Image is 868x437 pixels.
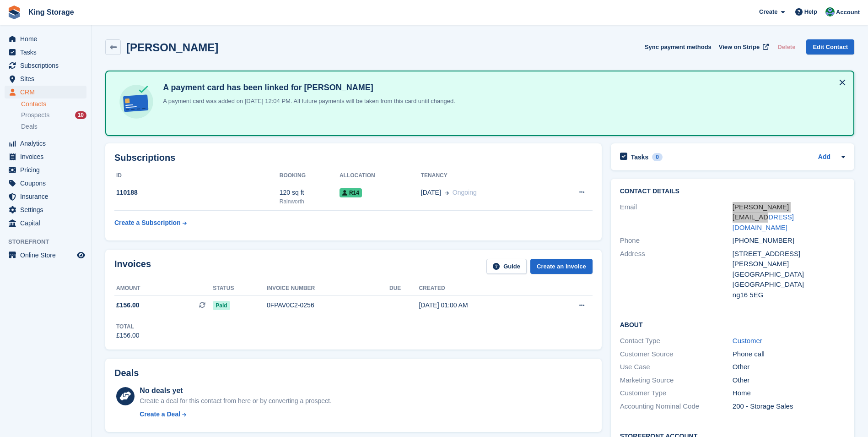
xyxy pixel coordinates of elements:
[116,322,140,331] div: Total
[114,153,593,163] h2: Subscriptions
[8,237,91,246] span: Storefront
[20,217,75,229] span: Capital
[631,153,649,161] h2: Tasks
[733,349,845,360] div: Phone call
[21,110,86,120] a: Prospects 10
[20,249,75,262] span: Online Store
[116,300,140,310] span: £156.00
[213,301,230,310] span: Paid
[759,7,777,16] span: Create
[117,82,156,121] img: card-linked-ebf98d0992dc2aeb22e95c0e3c79077019eb2392cfd83c6a337811c24bc77127.svg
[114,281,213,296] th: Amount
[114,259,151,274] h2: Invoices
[267,300,389,310] div: 0FPAV0C2-0256
[21,122,38,131] span: Deals
[620,388,733,399] div: Customer Type
[733,235,845,246] div: [PHONE_NUMBER]
[620,202,733,233] div: Email
[620,320,845,329] h2: About
[620,375,733,386] div: Marketing Source
[774,39,799,55] button: Delete
[733,362,845,372] div: Other
[806,39,854,55] a: Edit Contact
[733,401,845,412] div: 200 - Storage Sales
[620,188,845,195] h2: Contact Details
[340,188,362,197] span: R14
[804,7,817,16] span: Help
[620,249,733,300] div: Address
[114,169,280,183] th: ID
[733,375,845,386] div: Other
[733,259,845,269] div: [PERSON_NAME]
[280,197,340,206] div: Rainworth
[140,410,331,419] a: Create a Deal
[213,281,267,296] th: Status
[20,59,75,72] span: Subscriptions
[159,82,455,93] h4: A payment card has been linked for [PERSON_NAME]
[5,164,86,176] a: menu
[419,281,544,296] th: Created
[280,169,340,183] th: Booking
[7,5,21,19] img: stora-icon-8386f47178a22dfd0bd8f6a31ec36ba5ce8667c1dd55bd0f319d3a0aa187defe.svg
[733,290,845,300] div: ng16 5EG
[5,72,86,85] a: menu
[20,137,75,150] span: Analytics
[21,111,49,120] span: Prospects
[715,39,771,55] a: View on Stripe
[5,249,86,262] a: menu
[25,5,78,20] a: King Storage
[21,122,86,131] a: Deals
[733,279,845,290] div: [GEOGRAPHIC_DATA]
[620,349,733,360] div: Customer Source
[620,336,733,346] div: Contact Type
[114,368,139,378] h2: Deals
[159,97,455,106] p: A payment card was added on [DATE] 12:04 PM. All future payments will be taken from this card unt...
[140,410,180,419] div: Create a Deal
[530,259,593,274] a: Create an Invoice
[453,189,477,196] span: Ongoing
[419,300,544,310] div: [DATE] 01:00 AM
[421,169,549,183] th: Tenancy
[5,150,86,163] a: menu
[5,33,86,45] a: menu
[20,72,75,85] span: Sites
[114,188,280,197] div: 110188
[20,33,75,45] span: Home
[116,331,140,340] div: £156.00
[620,362,733,372] div: Use Case
[836,8,860,17] span: Account
[20,177,75,190] span: Coupons
[267,281,389,296] th: Invoice number
[645,39,712,55] button: Sync payment methods
[20,190,75,203] span: Insurance
[818,152,830,163] a: Add
[114,214,187,231] a: Create a Subscription
[114,218,181,228] div: Create a Subscription
[733,203,794,231] a: [PERSON_NAME][EMAIL_ADDRESS][DOMAIN_NAME]
[5,137,86,150] a: menu
[733,269,845,280] div: [GEOGRAPHIC_DATA]
[340,169,421,183] th: Allocation
[733,249,845,259] div: [STREET_ADDRESS]
[20,46,75,59] span: Tasks
[20,203,75,216] span: Settings
[733,388,845,399] div: Home
[5,59,86,72] a: menu
[20,150,75,163] span: Invoices
[719,43,760,52] span: View on Stripe
[140,396,331,406] div: Create a deal for this contact from here or by converting a prospect.
[5,217,86,229] a: menu
[20,86,75,98] span: CRM
[620,235,733,246] div: Phone
[5,46,86,59] a: menu
[652,153,663,161] div: 0
[5,203,86,216] a: menu
[140,385,331,396] div: No deals yet
[5,190,86,203] a: menu
[5,177,86,190] a: menu
[20,164,75,176] span: Pricing
[486,259,527,274] a: Guide
[825,7,835,16] img: John King
[421,188,441,197] span: [DATE]
[733,337,762,344] a: Customer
